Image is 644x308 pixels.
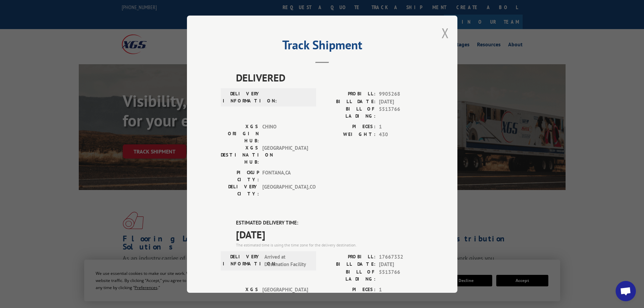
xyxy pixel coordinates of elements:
label: XGS ORIGIN HUB: [221,123,259,144]
label: ESTIMATED DELIVERY TIME: [236,219,424,227]
span: [DATE] [236,227,424,242]
span: 430 [379,131,424,138]
span: 5513766 [379,268,424,282]
label: PIECES: [322,123,376,131]
span: [DATE] [379,261,424,268]
h2: Track Shipment [221,40,424,53]
span: 17667332 [379,253,424,261]
label: PICKUP CITY: [221,169,259,183]
label: BILL DATE: [322,261,376,268]
label: PIECES: [322,286,376,293]
label: DELIVERY CITY: [221,183,259,197]
span: 1 [379,123,424,131]
label: DELIVERY INFORMATION: [223,253,261,268]
label: PROBILL: [322,90,376,98]
div: Open chat [616,281,636,301]
label: XGS DESTINATION HUB: [221,144,259,166]
span: [GEOGRAPHIC_DATA] , CO [262,183,308,197]
button: Close modal [442,24,449,42]
span: [GEOGRAPHIC_DATA] [262,286,308,307]
span: [GEOGRAPHIC_DATA] [262,144,308,166]
div: The estimated time is using the time zone for the delivery destination. [236,242,424,248]
label: BILL OF LADING: [322,268,376,282]
span: 5513766 [379,105,424,120]
span: CHINO [262,123,308,144]
span: DELIVERED [236,70,424,85]
label: BILL DATE: [322,98,376,105]
span: 9905268 [379,90,424,98]
label: DELIVERY INFORMATION: [223,90,261,104]
span: FONTANA , CA [262,169,308,183]
label: XGS ORIGIN HUB: [221,286,259,307]
span: 1 [379,286,424,293]
span: [DATE] [379,98,424,105]
label: BILL OF LADING: [322,105,376,120]
label: PROBILL: [322,253,376,261]
span: Arrived at Destination Facility [264,253,310,268]
label: WEIGHT: [322,131,376,138]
